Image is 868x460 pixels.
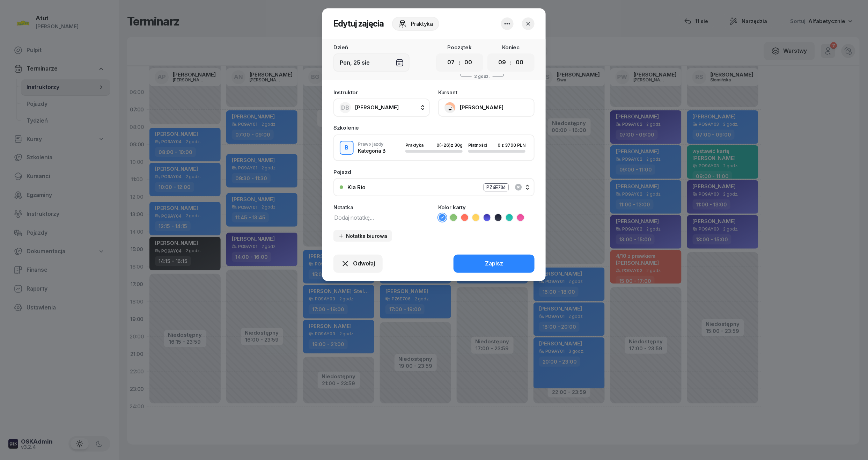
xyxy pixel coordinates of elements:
[353,259,375,268] span: Odwołaj
[510,58,512,67] div: :
[333,230,392,242] button: Notatka biurowa
[333,18,384,29] h2: Edytuj zajęcia
[347,184,366,190] div: Kia Rio
[341,105,350,111] span: DB
[484,183,509,191] div: PZ6E706
[333,178,535,196] button: Kia RioPZ6E706
[333,98,430,117] button: DB[PERSON_NAME]
[333,255,383,273] button: Odwołaj
[459,58,461,67] div: :
[438,98,535,117] button: [PERSON_NAME]
[485,259,503,268] div: Zapisz
[355,104,399,111] span: [PERSON_NAME]
[454,255,535,273] button: Zapisz
[338,233,387,239] div: Notatka biurowa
